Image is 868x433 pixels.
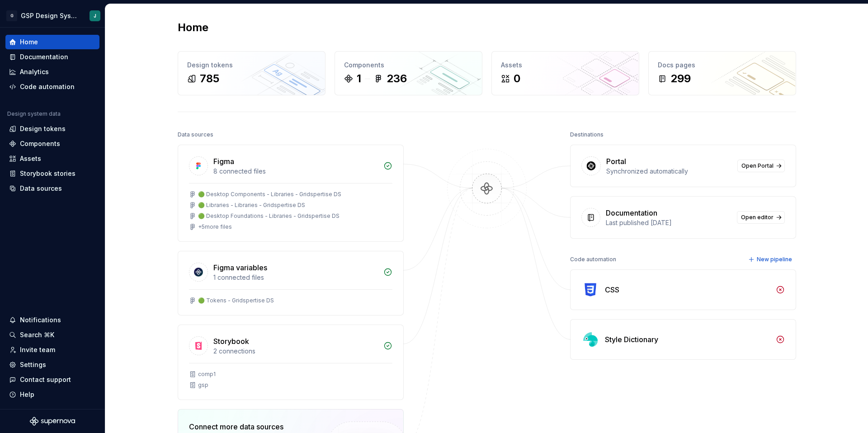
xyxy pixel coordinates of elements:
span: Open Portal [741,162,774,169]
a: Design tokens [5,122,99,136]
div: Invite team [20,345,55,354]
div: Design tokens [187,61,316,70]
div: 🟢 Desktop Components - Libraries - Gridspertise DS [198,191,341,198]
div: Notifications [20,315,61,325]
a: Analytics [5,65,99,79]
div: Components [20,139,60,148]
button: Notifications [5,313,99,327]
div: 299 [670,71,691,86]
a: Design tokens785 [178,51,325,95]
div: Design tokens [20,124,66,133]
div: 2 connections [213,347,378,356]
div: Search ⌘K [20,330,54,339]
div: Assets [20,154,41,163]
div: Code automation [570,253,616,266]
h2: Home [178,20,208,35]
div: Data sources [20,184,62,193]
a: Components1236 [335,51,482,95]
div: Assets [501,61,630,70]
div: CSS [605,284,619,295]
div: G [6,10,17,21]
div: 🟢 Tokens - Gridspertise DS [198,297,274,304]
a: Assets [5,151,99,166]
div: Synchronized automatically [606,167,732,176]
div: comp1 [198,371,216,378]
button: New pipeline [745,253,796,266]
span: Open editor [741,214,774,221]
div: Contact support [20,375,71,384]
div: 0 [514,71,520,86]
svg: Supernova Logo [30,417,75,426]
div: Data sources [178,128,213,141]
div: Portal [606,156,626,167]
div: J [94,12,96,19]
div: 8 connected files [213,167,378,176]
div: Home [20,38,38,47]
div: Figma [213,156,234,167]
div: Style Dictionary [605,334,658,345]
a: Storybook2 connectionscomp1gsp [178,325,404,400]
div: Storybook stories [20,169,75,178]
a: Storybook stories [5,166,99,181]
div: 236 [387,71,407,86]
button: Search ⌘K [5,328,99,342]
a: Figma8 connected files🟢 Desktop Components - Libraries - Gridspertise DS🟢 Libraries - Libraries -... [178,145,404,242]
div: Storybook [213,336,249,347]
a: Home [5,35,99,49]
div: Last published [DATE] [606,218,731,227]
a: Open Portal [737,160,785,172]
div: Settings [20,360,46,369]
div: Documentation [606,207,657,218]
a: Data sources [5,181,99,196]
a: Settings [5,358,99,372]
div: Components [344,61,473,70]
div: Analytics [20,67,49,76]
div: Design system data [7,110,61,118]
button: Contact support [5,372,99,387]
div: 🟢 Libraries - Libraries - Gridspertise DS [198,202,305,209]
button: Help [5,387,99,402]
div: 1 [357,71,361,86]
div: Destinations [570,128,604,141]
a: Components [5,136,99,151]
div: 🟢 Desktop Foundations - Libraries - Gridspertise DS [198,212,340,220]
a: Code automation [5,80,99,94]
div: 785 [200,71,219,86]
div: GSP Design System [21,11,79,20]
div: Help [20,390,34,399]
a: Documentation [5,50,99,64]
div: Code automation [20,82,75,91]
a: Docs pages299 [648,51,796,95]
div: gsp [198,381,208,389]
a: Figma variables1 connected files🟢 Tokens - Gridspertise DS [178,251,404,315]
a: Invite team [5,343,99,357]
div: Figma variables [213,262,267,273]
div: 1 connected files [213,273,378,282]
span: New pipeline [757,256,792,263]
a: Assets0 [491,51,639,95]
div: Connect more data sources [189,421,311,432]
div: Documentation [20,52,68,61]
div: + 5 more files [198,223,232,231]
button: GGSP Design SystemJ [2,6,103,25]
a: Open editor [737,211,785,224]
div: Docs pages [658,61,787,70]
